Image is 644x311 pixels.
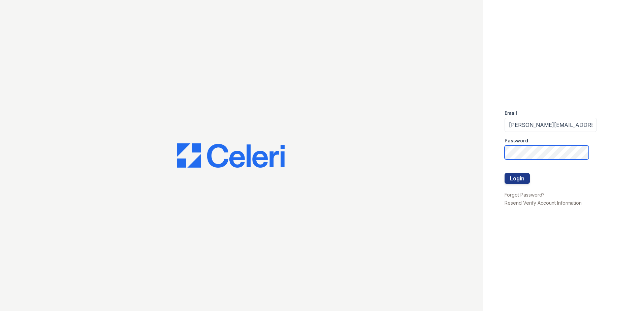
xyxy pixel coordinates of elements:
a: Forgot Password? [505,192,545,198]
img: CE_Logo_Blue-a8612792a0a2168367f1c8372b55b34899dd931a85d93a1a3d3e32e68fde9ad4.png [177,143,285,168]
button: Login [505,173,530,184]
label: Password [505,137,528,144]
a: Resend Verify Account Information [505,200,582,206]
label: Email [505,110,517,116]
